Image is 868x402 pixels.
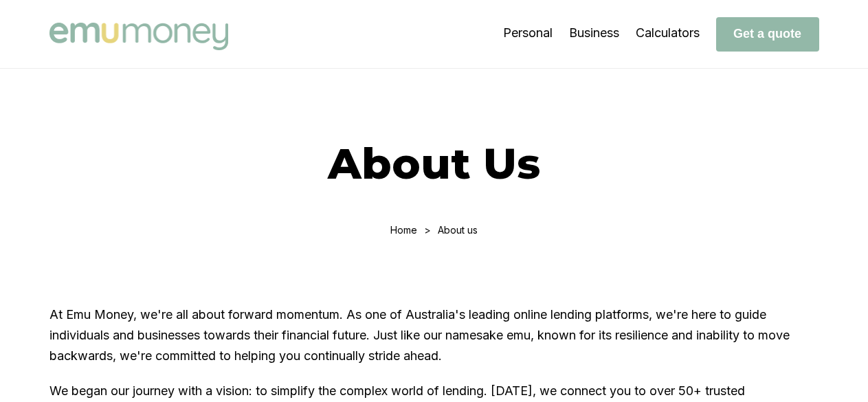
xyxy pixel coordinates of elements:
a: Home [390,224,417,236]
h1: About Us [49,137,819,190]
button: Get a quote [716,17,819,52]
p: At Emu Money, we're all about forward momentum. As one of Australia's leading online lending plat... [49,304,819,366]
div: About us [438,224,478,236]
img: Emu Money logo [49,23,228,50]
a: Get a quote [716,26,819,41]
div: > [424,224,431,236]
